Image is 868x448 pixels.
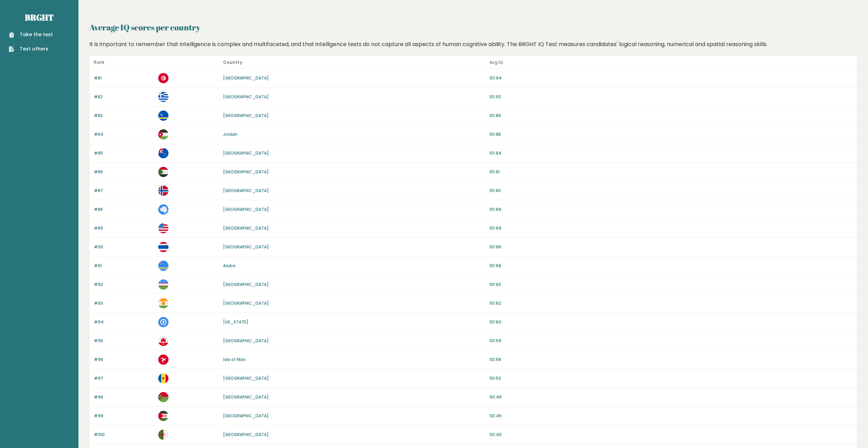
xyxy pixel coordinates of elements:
[489,244,853,250] p: 101.66
[25,12,54,23] a: Brght
[158,111,168,121] img: cw.svg
[489,263,853,269] p: 101.66
[94,188,154,194] p: #87
[94,58,154,67] p: Rank
[223,244,269,250] a: [GEOGRAPHIC_DATA]
[9,45,53,53] a: Test others
[94,94,154,100] p: #82
[489,375,853,381] p: 101.52
[94,432,154,438] p: #100
[158,336,168,346] img: gi.svg
[158,129,168,140] img: jo.svg
[9,31,53,38] a: Take the test
[489,413,853,419] p: 101.45
[158,373,168,384] img: md.svg
[489,113,853,119] p: 101.89
[223,413,269,419] a: [GEOGRAPHIC_DATA]
[158,242,168,252] img: th.svg
[489,432,853,438] p: 101.40
[489,394,853,400] p: 101.46
[489,225,853,231] p: 101.69
[489,169,853,175] p: 101.81
[94,75,154,81] p: #81
[223,300,269,306] a: [GEOGRAPHIC_DATA]
[489,300,853,306] p: 101.62
[94,281,154,288] p: #92
[489,319,853,325] p: 101.60
[158,298,168,308] img: ne.svg
[489,131,853,138] p: 101.86
[223,94,269,100] a: [GEOGRAPHIC_DATA]
[489,338,853,344] p: 101.59
[158,317,168,327] img: mp.svg
[223,432,269,437] a: [GEOGRAPHIC_DATA]
[94,244,154,250] p: #90
[158,223,168,233] img: us.svg
[223,75,269,81] a: [GEOGRAPHIC_DATA]
[223,113,269,118] a: [GEOGRAPHIC_DATA]
[158,392,168,402] img: vu.svg
[223,206,269,212] a: [GEOGRAPHIC_DATA]
[94,413,154,419] p: #99
[489,150,853,156] p: 101.84
[223,263,235,269] a: Aruba
[94,319,154,325] p: #94
[89,21,857,33] h2: Average IQ scores per country
[223,281,269,287] a: [GEOGRAPHIC_DATA]
[223,394,269,400] a: [GEOGRAPHIC_DATA]
[158,73,168,83] img: tn.svg
[158,167,168,177] img: sd.svg
[489,75,853,81] p: 101.94
[223,225,269,231] a: [GEOGRAPHIC_DATA]
[223,131,237,137] a: Jordan
[158,204,168,215] img: aq.svg
[94,206,154,213] p: #88
[489,281,853,288] p: 101.63
[158,92,168,102] img: gr.svg
[489,357,853,363] p: 101.58
[158,355,168,365] img: im.svg
[223,169,269,175] a: [GEOGRAPHIC_DATA]
[489,206,853,213] p: 101.69
[223,188,269,193] a: [GEOGRAPHIC_DATA]
[489,188,853,194] p: 101.80
[94,150,154,156] p: #85
[158,411,168,421] img: eh.svg
[223,59,242,65] b: Country
[223,375,269,381] a: [GEOGRAPHIC_DATA]
[489,58,853,67] p: Avg IQ
[94,375,154,381] p: #97
[158,186,168,196] img: bv.svg
[94,131,154,138] p: #84
[158,261,168,271] img: aw.svg
[489,94,853,100] p: 101.92
[94,169,154,175] p: #86
[94,357,154,363] p: #96
[223,338,269,344] a: [GEOGRAPHIC_DATA]
[94,300,154,306] p: #93
[87,40,860,48] div: It is important to remember that intelligence is complex and multifaceted, and that intelligence ...
[223,357,246,362] a: Isle of Man
[94,225,154,231] p: #89
[94,263,154,269] p: #91
[94,338,154,344] p: #95
[158,148,168,158] img: ck.svg
[223,319,248,325] a: [US_STATE]
[94,394,154,400] p: #98
[158,430,168,440] img: dz.svg
[223,150,269,156] a: [GEOGRAPHIC_DATA]
[94,113,154,119] p: #83
[158,279,168,290] img: uz.svg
